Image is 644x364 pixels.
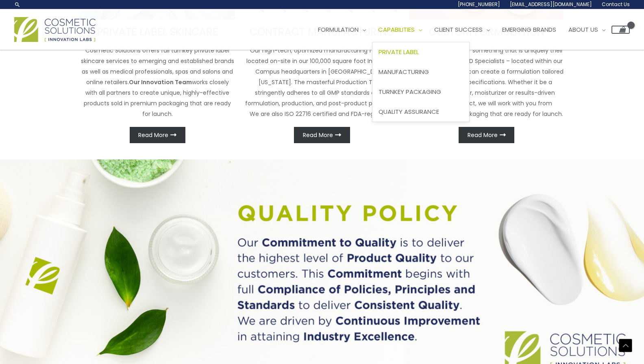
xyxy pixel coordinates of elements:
span: [PHONE_NUMBER] [458,1,500,8]
a: Search icon link [14,1,21,8]
span: Read More [138,132,168,138]
a: Turnkey Packaging [372,82,469,102]
span: Read More [468,132,498,138]
strong: Our Innovation Team [129,78,192,86]
span: Contact Us [602,1,630,8]
span: Quality Assurance [379,107,439,116]
span: Emerging Brands [502,25,556,34]
p: Our high-tech, optimized manufacturing facility is located on-site in our 100,000 square foot Inn... [245,45,400,119]
a: Read More [459,127,514,143]
span: Client Success [434,25,483,34]
a: Quality Assurance [372,102,469,122]
a: Capabilities [372,17,428,42]
p: For brands looking for something that is uniquely their own, our team of R&D Specialists – locate... [409,45,564,119]
span: About Us [568,25,598,34]
a: Client Success [428,17,496,42]
a: View Shopping Cart, empty [611,26,630,34]
a: Formulation [312,17,372,42]
a: Private Label [372,42,469,62]
span: [EMAIL_ADDRESS][DOMAIN_NAME] [510,1,592,8]
span: Formulation [318,25,359,34]
img: Cosmetic Solutions Logo [14,17,96,42]
span: Read More [303,132,333,138]
a: About Us [562,17,611,42]
a: Read More [294,127,350,143]
nav: Site Navigation [306,17,630,42]
a: Emerging Brands [496,17,562,42]
p: Cosmetic Solutions offers full turnkey private label skincare services to emerging and establishe... [80,45,235,119]
a: Manufacturing [372,62,469,82]
span: Capabilities [378,25,415,34]
span: Private Label [379,48,419,56]
a: Read More [130,127,185,143]
span: Turnkey Packaging [379,87,441,96]
span: Manufacturing [379,68,429,76]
